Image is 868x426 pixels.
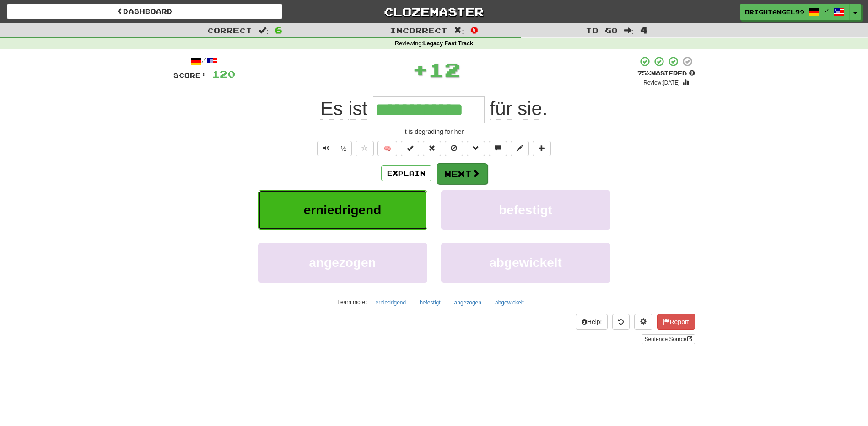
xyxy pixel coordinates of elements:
button: Add to collection (alt+a) [533,141,551,156]
a: Sentence Source [642,334,695,344]
span: . [485,98,548,120]
a: Dashboard [7,4,282,19]
button: angezogen [258,243,427,282]
div: Text-to-speech controls [315,141,352,156]
div: It is degrading for her. [173,127,695,136]
button: Play sentence audio (ctl+space) [317,141,335,156]
span: : [624,27,634,34]
span: 120 [212,68,235,80]
span: / [825,7,829,14]
button: erniedrigend [370,296,411,309]
button: Grammar (alt+g) [467,141,485,156]
button: Report [657,314,695,330]
button: befestigt [415,296,445,309]
span: Es [320,98,343,120]
small: Review: [DATE] [643,80,680,86]
span: : [259,27,269,34]
span: 0 [470,24,478,35]
span: abgewickelt [489,256,562,270]
strong: Legacy Fast Track [423,40,473,47]
span: befestigt [499,203,552,217]
span: 4 [640,24,648,35]
span: erniedrigend [304,203,382,217]
span: 6 [275,24,282,35]
button: Ignore sentence (alt+i) [445,141,463,156]
span: : [454,27,464,34]
button: Explain [381,165,431,181]
span: + [412,56,428,83]
button: Favorite sentence (alt+f) [356,141,374,156]
span: Correct [207,26,252,35]
small: Learn more: [337,299,367,305]
button: Reset to 0% Mastered (alt+r) [423,141,441,156]
div: Mastered [637,69,695,78]
span: To go [586,26,618,35]
button: angezogen [449,296,486,309]
div: / [173,56,235,67]
span: Score: [173,71,206,79]
span: für [490,98,512,120]
span: 75 % [637,69,651,77]
button: 🧠 [377,141,397,156]
button: befestigt [441,190,610,230]
button: Discuss sentence (alt+u) [489,141,507,156]
span: 12 [428,58,460,81]
button: ½ [335,141,352,156]
button: abgewickelt [441,243,610,282]
button: Next [437,163,488,184]
span: Incorrect [390,26,447,35]
button: Round history (alt+y) [612,314,630,330]
span: ist [348,98,367,120]
button: Edit sentence (alt+d) [511,141,529,156]
button: Help! [576,314,608,330]
span: angezogen [309,256,376,270]
button: erniedrigend [258,190,427,230]
button: Set this sentence to 100% Mastered (alt+m) [401,141,419,156]
a: brightangel99 / [740,4,850,20]
span: brightangel99 [745,8,804,16]
button: abgewickelt [490,296,529,309]
a: Clozemaster [296,4,571,20]
span: sie [518,98,542,120]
